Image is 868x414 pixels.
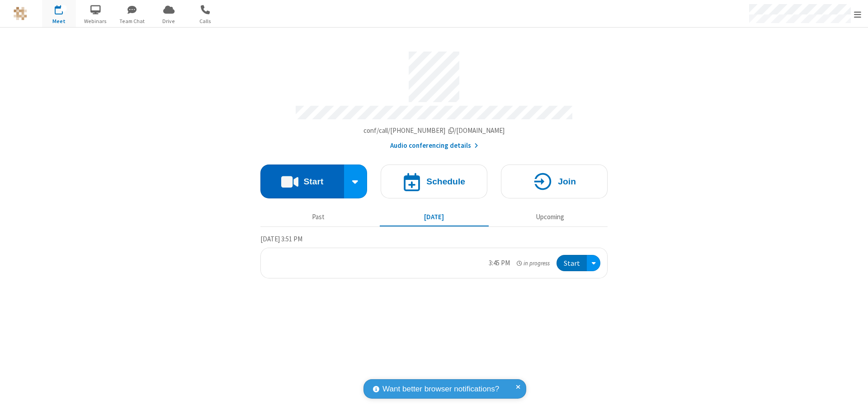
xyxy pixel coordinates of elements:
[260,234,608,279] section: Today's Meetings
[501,165,608,198] button: Join
[557,255,587,272] button: Start
[152,17,186,25] span: Drive
[303,177,323,186] h4: Start
[382,383,499,395] span: Want better browser notifications?
[363,126,505,136] button: Copy my meeting room linkCopy my meeting room link
[260,45,608,151] section: Account details
[381,165,487,198] button: Schedule
[189,17,222,25] span: Calls
[363,126,505,135] span: Copy my meeting room link
[587,255,600,272] div: Open menu
[344,165,368,198] div: Start conference options
[517,259,550,268] em: in progress
[61,5,67,12] div: 1
[14,7,27,20] img: QA Selenium DO NOT DELETE OR CHANGE
[426,177,465,186] h4: Schedule
[264,208,373,226] button: Past
[115,17,149,25] span: Team Chat
[260,235,302,243] span: [DATE] 3:51 PM
[558,177,576,186] h4: Join
[495,208,604,226] button: Upcoming
[260,165,344,198] button: Start
[489,258,510,268] div: 3:45 PM
[390,141,478,151] button: Audio conferencing details
[380,208,489,226] button: [DATE]
[79,17,113,25] span: Webinars
[42,17,76,25] span: Meet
